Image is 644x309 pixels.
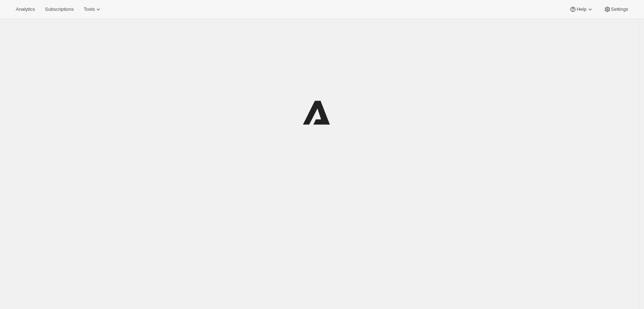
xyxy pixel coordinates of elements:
[611,6,628,12] span: Settings
[11,4,39,14] button: Analytics
[41,4,78,14] button: Subscriptions
[45,6,74,12] span: Subscriptions
[565,4,598,14] button: Help
[79,4,106,14] button: Tools
[16,6,35,12] span: Analytics
[599,4,633,14] button: Settings
[84,6,95,12] span: Tools
[577,6,586,12] span: Help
